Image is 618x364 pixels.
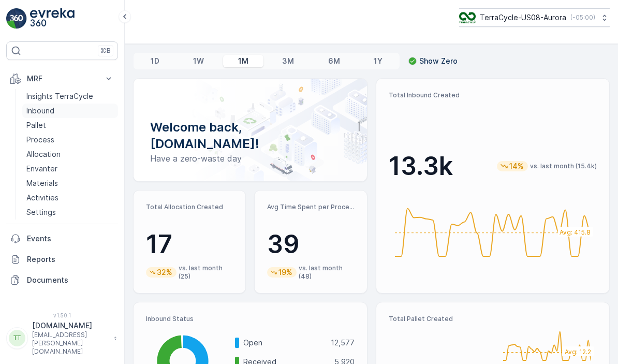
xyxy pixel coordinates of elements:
[26,149,61,159] p: Allocation
[243,338,324,348] p: Open
[150,119,350,152] p: Welcome back, [DOMAIN_NAME]!
[328,56,340,66] p: 6M
[26,106,54,116] p: Inbound
[27,74,97,84] p: MRF
[389,91,597,99] p: Total Inbound Created
[22,147,118,162] a: Allocation
[299,264,355,281] p: vs. last month (48)
[389,315,489,323] p: Total Pallet Created
[22,176,118,191] a: Materials
[32,321,109,331] p: [DOMAIN_NAME]
[267,229,354,260] p: 39
[146,229,233,260] p: 17
[22,89,118,104] a: Insights TerraCycle
[27,275,114,285] p: Documents
[6,68,118,89] button: MRF
[6,8,27,29] img: logo
[26,135,54,145] p: Process
[22,205,118,220] a: Settings
[6,228,118,249] a: Events
[150,152,350,165] p: Have a zero-waste day
[193,56,204,66] p: 1W
[459,12,476,23] img: image_ci7OI47.png
[267,203,354,211] p: Avg Time Spent per Process (hr)
[22,133,118,147] a: Process
[282,56,294,66] p: 3M
[26,91,93,101] p: Insights TerraCycle
[22,104,118,118] a: Inbound
[6,321,118,356] button: TT[DOMAIN_NAME][EMAIL_ADDRESS][PERSON_NAME][DOMAIN_NAME]
[277,267,293,278] p: 19%
[26,193,58,203] p: Activities
[26,120,46,130] p: Pallet
[389,151,453,182] p: 13.3k
[22,118,118,133] a: Pallet
[459,8,610,27] button: TerraCycle-US08-Aurora(-05:00)
[26,164,57,174] p: Envanter
[331,338,355,348] p: 12,577
[26,207,56,217] p: Settings
[570,13,595,22] p: ( -05:00 )
[146,315,355,323] p: Inbound Status
[30,8,75,29] img: logo_light-DOdMpM7g.png
[100,47,111,55] p: ⌘B
[179,264,233,281] p: vs. last month (25)
[238,56,248,66] p: 1M
[530,162,597,170] p: vs. last month (15.4k)
[146,203,233,211] p: Total Allocation Created
[6,312,118,318] span: v 1.50.1
[151,56,159,66] p: 1D
[32,331,109,356] p: [EMAIL_ADDRESS][PERSON_NAME][DOMAIN_NAME]
[22,191,118,205] a: Activities
[6,270,118,290] a: Documents
[480,12,566,23] p: TerraCycle-US08-Aurora
[26,178,58,188] p: Materials
[419,56,458,66] p: Show Zero
[6,249,118,270] a: Reports
[9,330,25,346] div: TT
[27,254,114,265] p: Reports
[27,234,114,244] p: Events
[374,56,382,66] p: 1Y
[156,267,173,278] p: 32%
[22,162,118,176] a: Envanter
[508,161,525,171] p: 14%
